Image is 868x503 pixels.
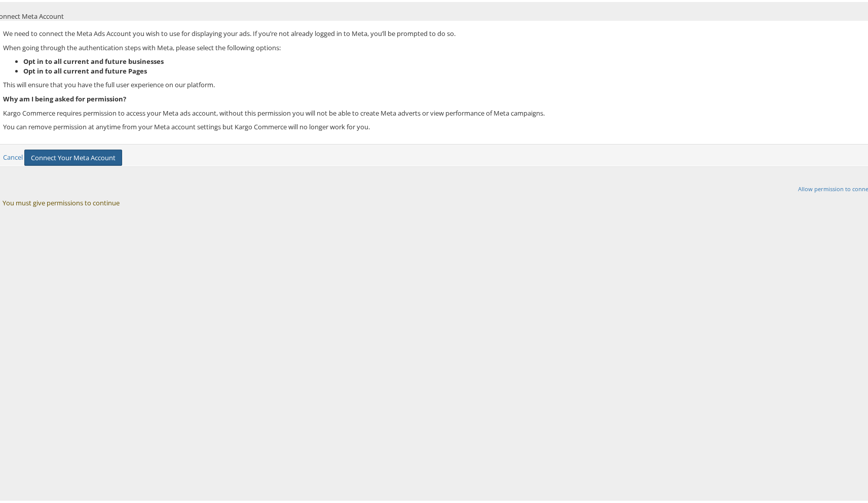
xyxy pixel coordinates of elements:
a: Cancel [3,150,23,159]
button: Connect Your Meta Account [24,148,122,164]
p: When going through the authentication steps with Meta, please select the following options: [3,41,867,51]
strong: Opt in to all current and future Pages [23,64,147,74]
strong: Opt in to all current and future businesses [23,55,164,64]
p: This will ensure that you have the full user experience on our platform. [3,78,867,88]
p: Kargo Commerce requires permission to access your Meta ads account, without this permission you w... [3,106,867,116]
p: We need to connect the Meta Ads Account you wish to use for displaying your ads. If you’re not al... [3,27,867,37]
strong: Why am I being asked for permission? [3,92,126,101]
p: You can remove permission at anytime from your Meta account settings but Kargo Commerce will no l... [3,120,867,130]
